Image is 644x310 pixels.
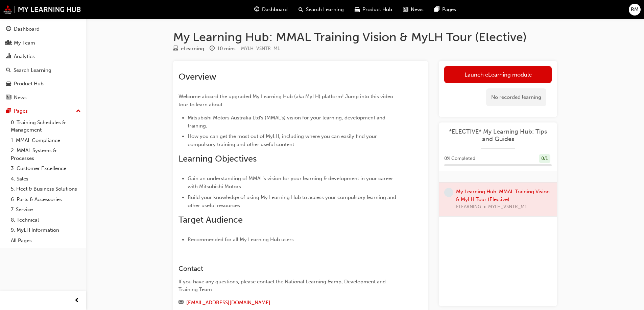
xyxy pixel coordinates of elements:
div: My Team [14,39,35,47]
div: Search Learning [14,66,51,74]
span: Overview [178,72,216,82]
span: Learning Objectives [178,153,257,164]
button: Pages [3,105,84,117]
a: 9. MyLH Information [8,225,84,235]
span: email-icon [178,300,184,306]
div: Analytics [14,53,35,60]
a: Product Hub [3,78,84,90]
span: guage-icon [6,26,11,32]
div: Dashboard [14,25,40,33]
a: Launch eLearning module [444,66,552,83]
button: RM [629,4,641,16]
span: Welcome aboard the upgraded My Learning Hub (aka MyLH) platform! Jump into this video tour to lea... [178,93,395,108]
img: mmal [3,5,81,14]
div: Email [178,299,398,307]
button: DashboardMy TeamAnalyticsSearch LearningProduct HubNews [3,22,84,105]
a: 4. Sales [8,174,84,184]
span: How you can get the most out of MyLH, including where you can easily find your compulsory trainin... [188,133,378,147]
div: No recorded learning [486,88,546,106]
span: pages-icon [434,5,439,14]
div: If you have any questions, please contact the National Learning &amp; Development and Training Team. [178,278,398,293]
span: Build your knowledge of using My Learning Hub to access your compulsory learning and other useful... [188,194,398,208]
div: eLearning [181,45,204,53]
span: Mitsubishi Motors Australia Ltd's (MMAL's) vision for your learning, development and training. [188,115,387,129]
span: 0 % Completed [444,155,475,163]
span: Recommended for all My Learning Hub users [188,236,294,243]
div: 0 / 1 [539,154,550,163]
div: Pages [14,107,28,115]
a: 1. MMAL Compliance [8,135,84,146]
span: clock-icon [210,46,215,52]
a: Analytics [3,50,84,63]
a: news-iconNews [398,3,429,17]
span: chart-icon [6,54,11,60]
div: Duration [210,45,236,53]
div: News [14,94,27,102]
span: up-icon [76,107,81,116]
h3: Contact [178,265,398,273]
a: 5. Fleet & Business Solutions [8,184,84,194]
span: learningResourceType_ELEARNING-icon [173,46,178,52]
a: guage-iconDashboard [249,3,293,17]
a: car-iconProduct Hub [349,3,398,17]
span: search-icon [6,67,11,74]
span: News [411,6,424,13]
span: Search Learning [306,6,344,13]
a: pages-iconPages [429,3,461,17]
div: Product Hub [14,80,44,88]
a: [EMAIL_ADDRESS][DOMAIN_NAME] [186,300,270,306]
a: 8. Technical [8,215,84,225]
a: All Pages [8,235,84,246]
a: 2. MMAL Systems & Processes [8,145,84,163]
a: My Team [3,37,84,49]
a: search-iconSearch Learning [293,3,349,17]
span: people-icon [6,40,11,46]
a: 6. Parts & Accessories [8,194,84,205]
a: *ELECTIVE* My Learning Hub: Tips and Guides [444,128,552,143]
span: guage-icon [254,5,259,14]
span: search-icon [299,5,303,14]
a: News [3,91,84,104]
a: Dashboard [3,23,84,35]
div: Type [173,45,204,53]
a: 7. Service [8,204,84,215]
span: Dashboard [262,6,288,13]
span: pages-icon [6,108,11,114]
span: Target Audience [178,215,243,225]
a: Search Learning [3,64,84,77]
a: 0. Training Schedules & Management [8,117,84,135]
span: news-icon [6,95,11,101]
span: learningRecordVerb_NONE-icon [444,188,453,197]
span: Product Hub [362,6,392,13]
span: car-icon [6,81,11,87]
span: Gain an understanding of MMAL's vision for your learning & development in your career with Mitsub... [188,175,395,190]
a: 3. Customer Excellence [8,163,84,174]
span: prev-icon [74,297,79,305]
span: Pages [442,6,456,13]
span: car-icon [355,5,360,14]
h1: My Learning Hub: MMAL Training Vision & MyLH Tour (Elective) [173,30,557,45]
span: news-icon [403,5,408,14]
div: 10 mins [217,45,236,53]
span: RM [631,6,639,13]
span: Learning resource code [241,46,280,51]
